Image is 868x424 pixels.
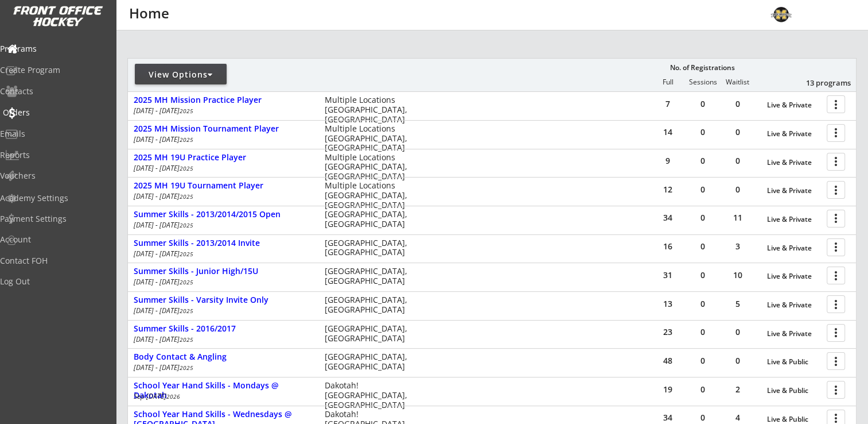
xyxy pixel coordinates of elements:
button: more_vert [827,381,845,399]
div: Summer Skills - 2013/2014/2015 Open [134,210,313,219]
div: Multiple Locations [GEOGRAPHIC_DATA], [GEOGRAPHIC_DATA] [325,95,415,124]
div: School Year Hand Skills - Mondays @ Dakotah [134,381,313,400]
div: 0 [686,300,720,308]
div: [DATE] - [DATE] [134,107,309,114]
div: 14 [651,128,685,136]
div: Live & Private [767,301,821,309]
div: Dakotah! [GEOGRAPHIC_DATA], [GEOGRAPHIC_DATA] [325,381,415,410]
div: 2025 MH Mission Tournament Player [134,124,313,134]
div: 9 [651,157,685,165]
div: [GEOGRAPHIC_DATA], [GEOGRAPHIC_DATA] [325,352,415,372]
div: Multiple Locations [GEOGRAPHIC_DATA], [GEOGRAPHIC_DATA] [325,153,415,182]
div: Live & Private [767,101,821,109]
div: 0 [686,414,720,422]
div: Waitlist [720,78,754,86]
div: 0 [686,186,720,194]
div: 10 [721,271,755,279]
div: 0 [686,357,720,365]
div: [DATE] - [DATE] [134,222,309,229]
div: 0 [721,100,755,108]
div: 0 [686,157,720,165]
em: 2025 [180,278,193,286]
div: 0 [721,186,755,194]
em: 2025 [180,250,193,258]
div: 13 [651,300,685,308]
div: Summer Skills - Varsity Invite Only [134,295,313,305]
em: 2026 [166,392,180,400]
em: 2025 [180,192,193,201]
em: 2025 [180,136,193,144]
div: Live & Public [767,358,821,366]
div: 16 [651,242,685,250]
div: 3 [721,242,755,250]
div: [GEOGRAPHIC_DATA], [GEOGRAPHIC_DATA] [325,267,415,286]
button: more_vert [827,352,845,370]
div: Sep [DATE] [134,393,309,400]
div: 0 [686,386,720,394]
div: 0 [686,100,720,108]
div: [DATE] - [DATE] [134,250,309,257]
div: Live & Private [767,159,821,167]
div: 0 [721,328,755,336]
div: View Options [135,69,227,80]
div: Live & Public [767,387,821,395]
button: more_vert [827,238,845,256]
div: 23 [651,328,685,336]
button: more_vert [827,267,845,284]
div: 0 [686,214,720,222]
div: 2025 MH Mission Practice Player [134,95,313,105]
div: Multiple Locations [GEOGRAPHIC_DATA], [GEOGRAPHIC_DATA] [325,181,415,210]
div: 0 [721,157,755,165]
div: 34 [651,414,685,422]
button: more_vert [827,95,845,113]
div: 34 [651,214,685,222]
div: Multiple Locations [GEOGRAPHIC_DATA], [GEOGRAPHIC_DATA] [325,124,415,153]
button: more_vert [827,295,845,313]
div: 5 [721,300,755,308]
div: [GEOGRAPHIC_DATA], [GEOGRAPHIC_DATA] [325,324,415,344]
div: 31 [651,271,685,279]
div: Live & Private [767,130,821,138]
div: 2025 MH 19U Tournament Player [134,181,313,191]
div: 0 [686,242,720,250]
div: 13 programs [791,78,850,88]
button: more_vert [827,210,845,228]
div: 0 [686,328,720,336]
div: Orders [3,109,106,117]
div: Body Contact & Angling [134,352,313,362]
div: [DATE] - [DATE] [134,165,309,172]
em: 2025 [180,336,193,344]
div: Live & Private [767,215,821,223]
em: 2025 [180,307,193,315]
div: Summer Skills - 2013/2014 Invite [134,238,313,248]
div: 2025 MH 19U Practice Player [134,153,313,163]
div: [DATE] - [DATE] [134,136,309,143]
div: 11 [721,214,755,222]
em: 2025 [180,221,193,229]
div: 4 [721,414,755,422]
button: more_vert [827,324,845,342]
div: Live & Private [767,244,821,252]
em: 2025 [180,107,193,115]
div: Sessions [686,78,720,86]
div: 2 [721,386,755,394]
div: 0 [686,271,720,279]
button: more_vert [827,124,845,142]
div: [DATE] - [DATE] [134,336,309,343]
div: Live & Private [767,330,821,338]
div: Live & Private [767,187,821,195]
button: more_vert [827,181,845,199]
div: [GEOGRAPHIC_DATA], [GEOGRAPHIC_DATA] [325,295,415,315]
div: [DATE] - [DATE] [134,364,309,371]
div: 19 [651,386,685,394]
div: No. of Registrations [667,64,738,72]
button: more_vert [827,153,845,171]
div: [DATE] - [DATE] [134,193,309,200]
div: 7 [651,100,685,108]
div: Live & Public [767,415,821,423]
div: 48 [651,357,685,365]
em: 2025 [180,164,193,172]
div: Summer Skills - 2016/2017 [134,324,313,334]
div: 0 [686,128,720,136]
div: Full [651,78,685,86]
